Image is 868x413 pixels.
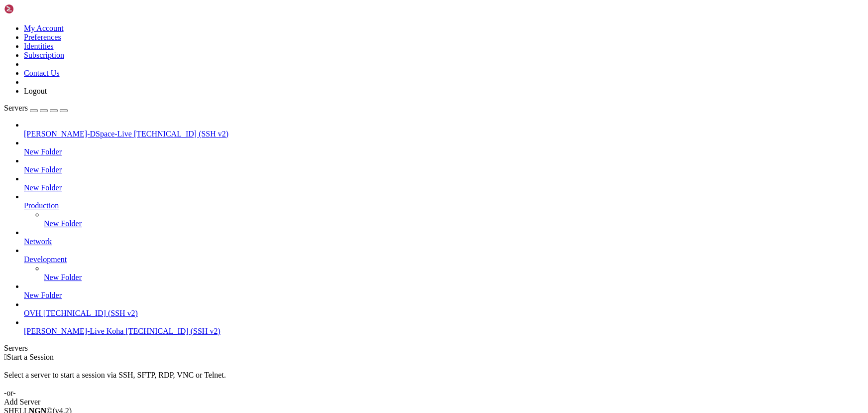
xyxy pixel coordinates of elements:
a: Logout [24,87,47,95]
span: Start a Session [7,353,54,361]
a: Production [24,201,864,210]
span: New Folder [24,165,62,174]
a: [PERSON_NAME]-DSpace-Live [TECHNICAL_ID] (SSH v2) [24,130,864,138]
a: New Folder [24,165,864,174]
span: New Folder [24,147,62,156]
a: New Folder [24,147,864,156]
span: [PERSON_NAME]-DSpace-Live [24,130,132,138]
span: OVH [24,309,41,317]
a: New Folder [44,273,864,282]
a: Identities [24,42,54,50]
span: [TECHNICAL_ID] (SSH v2) [43,309,138,317]
a: Subscription [24,51,64,59]
span:  [4,353,7,361]
span: New Folder [44,219,82,228]
a: Development [24,255,864,264]
div: Select a server to start a session via SSH, SFTP, RDP, VNC or Telnet. -or- [4,362,864,398]
img: Shellngn [4,4,61,14]
a: New Folder [44,219,864,228]
a: [PERSON_NAME]-Live Koha [TECHNICAL_ID] (SSH v2) [24,327,864,336]
span: Development [24,255,67,264]
li: OVH [TECHNICAL_ID] (SSH v2) [24,300,864,318]
a: Contact Us [24,69,60,77]
span: Production [24,201,59,210]
li: Network [24,228,864,246]
div: Servers [4,344,864,353]
span: New Folder [24,183,62,192]
div: Add Server [4,398,864,407]
li: New Folder [24,174,864,192]
a: Servers [4,104,68,112]
a: My Account [24,24,64,32]
li: New Folder [24,138,864,156]
span: [TECHNICAL_ID] (SSH v2) [134,130,228,138]
span: New Folder [24,291,62,299]
span: [TECHNICAL_ID] (SSH v2) [125,327,220,335]
li: New Folder [44,210,864,228]
li: Production [24,192,864,228]
li: Development [24,246,864,282]
a: Network [24,237,864,246]
a: OVH [TECHNICAL_ID] (SSH v2) [24,309,864,318]
a: Preferences [24,33,61,41]
li: New Folder [24,282,864,300]
li: New Folder [24,156,864,174]
span: [PERSON_NAME]-Live Koha [24,327,123,335]
a: New Folder [24,291,864,300]
li: [PERSON_NAME]-DSpace-Live [TECHNICAL_ID] (SSH v2) [24,121,864,138]
span: New Folder [44,273,82,281]
a: New Folder [24,183,864,192]
li: New Folder [44,264,864,282]
li: [PERSON_NAME]-Live Koha [TECHNICAL_ID] (SSH v2) [24,318,864,336]
span: Network [24,237,52,246]
span: Servers [4,104,28,112]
